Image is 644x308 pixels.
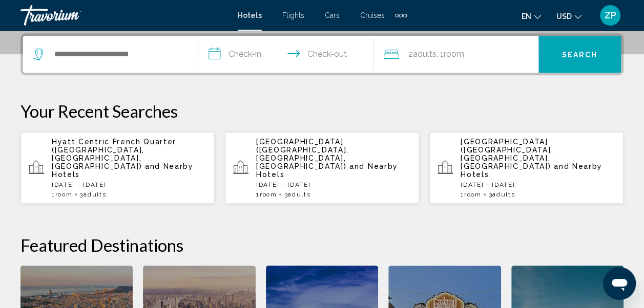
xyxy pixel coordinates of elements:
span: [GEOGRAPHIC_DATA] ([GEOGRAPHIC_DATA], [GEOGRAPHIC_DATA], [GEOGRAPHIC_DATA]) [256,138,349,170]
button: Search [538,36,621,73]
span: 3 [488,191,515,198]
span: 1 [461,191,481,198]
button: [GEOGRAPHIC_DATA] ([GEOGRAPHIC_DATA], [GEOGRAPHIC_DATA], [GEOGRAPHIC_DATA]) and Nearby Hotels[DAT... [429,131,624,204]
a: Hotels [238,11,262,19]
span: Adults [492,191,515,198]
p: [DATE] - [DATE] [256,181,411,188]
span: 2 [408,47,437,61]
a: Cars [325,11,340,19]
span: 3 [79,191,106,198]
span: Room [260,191,277,198]
span: and Nearby Hotels [52,162,194,179]
p: [DATE] - [DATE] [52,181,206,188]
button: Check in and out dates [198,36,373,73]
span: Hyatt Centric French Quarter ([GEOGRAPHIC_DATA], [GEOGRAPHIC_DATA], [GEOGRAPHIC_DATA]) [52,138,176,170]
button: Travelers: 2 adults, 0 children [373,36,538,73]
span: Room [55,191,73,198]
button: [GEOGRAPHIC_DATA] ([GEOGRAPHIC_DATA], [GEOGRAPHIC_DATA], [GEOGRAPHIC_DATA]) and Nearby Hotels[DAT... [225,131,419,204]
span: and Nearby Hotels [256,162,398,179]
span: and Nearby Hotels [461,162,603,179]
button: Change language [522,9,541,24]
button: Extra navigation items [395,7,407,24]
span: en [522,12,531,20]
button: User Menu [597,5,624,26]
div: Search widget [23,36,621,73]
button: Change currency [556,9,581,24]
span: 3 [284,191,310,198]
span: [GEOGRAPHIC_DATA] ([GEOGRAPHIC_DATA], [GEOGRAPHIC_DATA], [GEOGRAPHIC_DATA]) [461,138,553,170]
span: Room [464,191,482,198]
span: 1 [52,191,72,198]
span: Search [562,51,598,59]
p: Your Recent Searches [20,101,624,121]
button: Hyatt Centric French Quarter ([GEOGRAPHIC_DATA], [GEOGRAPHIC_DATA], [GEOGRAPHIC_DATA]) and Nearby... [20,131,215,204]
a: Cruises [360,11,385,19]
span: USD [556,12,572,20]
iframe: Button to launch messaging window [603,267,636,300]
span: Room [444,49,464,59]
span: Adults [413,49,437,59]
span: 1 [256,191,277,198]
a: Flights [282,11,304,19]
span: ZP [605,10,616,20]
h2: Featured Destinations [20,235,624,255]
p: [DATE] - [DATE] [461,181,615,188]
span: , 1 [437,47,464,61]
span: Adults [84,191,106,198]
span: Adults [288,191,310,198]
a: Travorium [20,5,227,26]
